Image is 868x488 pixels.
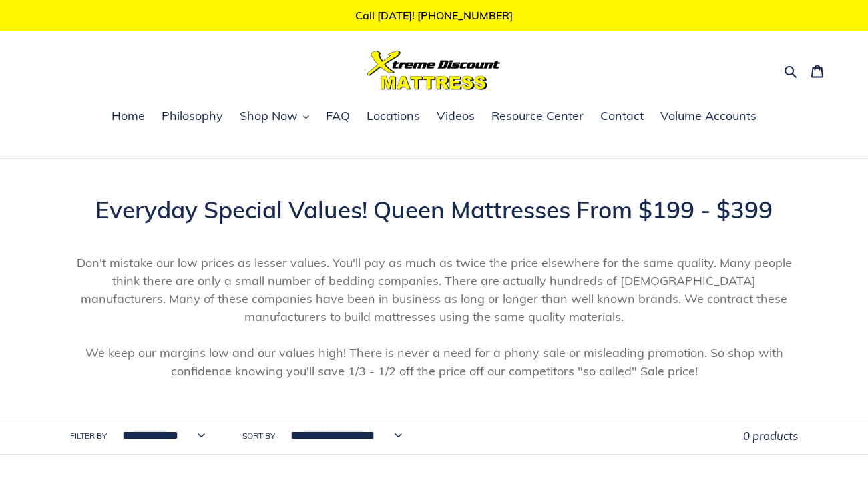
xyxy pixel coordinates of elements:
[743,429,798,443] span: 0 products
[360,107,427,127] a: Locations
[491,108,584,124] span: Resource Center
[77,255,792,324] span: Don't mistake our low prices as lesser values. You'll pay as much as twice the price elsewhere fo...
[70,430,107,442] label: Filter by
[112,108,145,124] span: Home
[162,108,223,124] span: Philosophy
[240,108,298,124] span: Shop Now
[105,107,152,127] a: Home
[233,107,316,127] button: Shop Now
[367,108,420,124] span: Locations
[485,107,590,127] a: Resource Center
[660,108,756,124] span: Volume Accounts
[155,107,230,127] a: Philosophy
[600,108,644,124] span: Contact
[594,107,650,127] a: Contact
[95,195,773,224] span: Everyday Special Values! Queen Mattresses From $199 - $399
[85,345,783,379] span: We keep our margins low and our values high! There is never a need for a phony sale or misleading...
[242,430,275,442] label: Sort by
[654,107,763,127] a: Volume Accounts
[367,51,501,90] img: Xtreme Discount Mattress
[437,108,475,124] span: Videos
[319,107,357,127] a: FAQ
[326,108,350,124] span: FAQ
[430,107,481,127] a: Videos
